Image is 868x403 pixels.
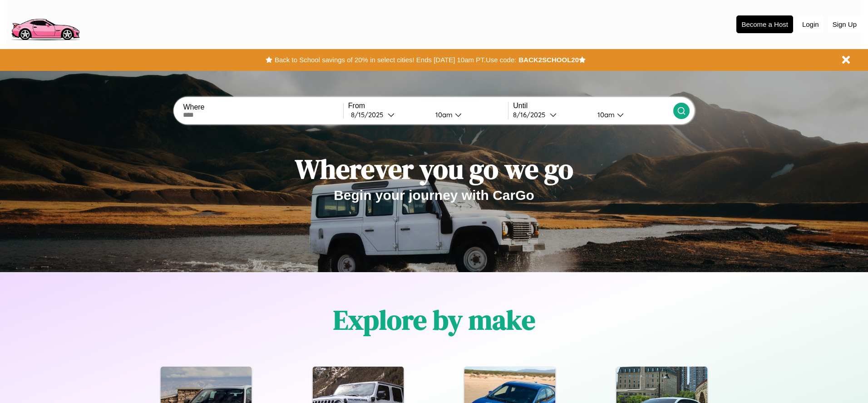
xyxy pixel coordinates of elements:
button: 10am [428,110,508,119]
button: Become a Host [736,15,793,33]
label: From [348,102,508,110]
label: Until [513,102,673,110]
img: logo [7,5,84,43]
button: 8/15/2025 [348,110,428,119]
div: 10am [593,110,617,119]
button: 10am [590,110,673,119]
div: 10am [431,110,455,119]
h1: Explore by make [333,301,535,338]
button: Back to School savings of 20% in select cities! Ends [DATE] 10am PT.Use code: [272,54,518,66]
label: Where [183,103,343,111]
div: 8 / 16 / 2025 [513,110,550,119]
div: 8 / 15 / 2025 [351,110,388,119]
button: Sign Up [828,16,861,33]
b: BACK2SCHOOL20 [518,56,579,64]
button: Login [798,16,824,33]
